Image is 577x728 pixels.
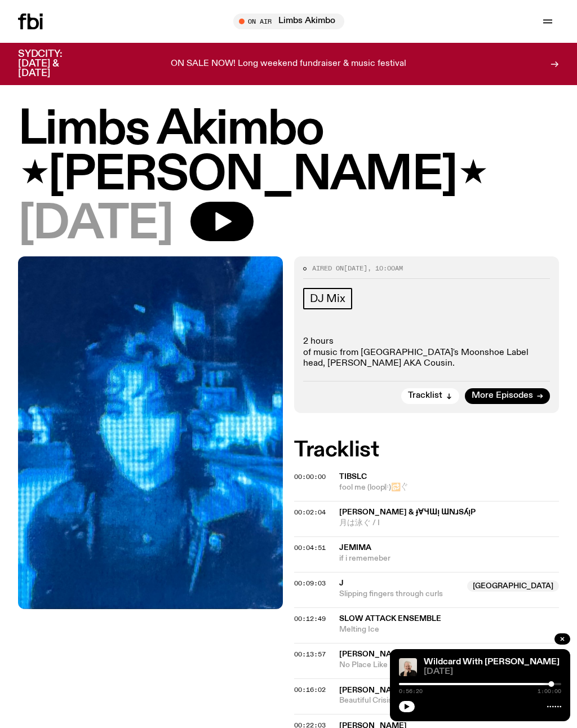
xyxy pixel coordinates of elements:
[339,553,559,564] span: if i rememeber
[310,292,345,305] span: DJ Mix
[18,202,172,247] span: [DATE]
[312,264,344,273] span: Aired on
[294,440,559,460] h2: Tracklist
[467,580,559,592] span: [GEOGRAPHIC_DATA]
[18,107,559,198] h1: Limbs Akimbo ⋆[PERSON_NAME]⋆
[424,658,560,667] a: Wildcard With [PERSON_NAME]
[339,650,407,658] span: [PERSON_NAME]
[401,388,459,404] button: Tracklist
[367,264,403,273] span: , 10:00am
[294,580,326,587] button: 00:09:03
[294,687,326,693] button: 00:16:02
[339,624,559,635] span: Melting Ice
[339,508,476,516] span: [PERSON_NAME] & ɟɐɥɯᴉ ɯnɹsʎᴉp
[339,579,344,587] span: J
[339,482,559,493] span: fool me (loop𝄆)🔂〲
[339,518,559,529] span: 月は泳ぐ / I
[294,472,326,481] span: 00:00:00
[294,474,326,480] button: 00:00:00
[303,288,352,309] a: DJ Mix
[339,660,559,671] span: No Place Like Paphos
[294,614,326,623] span: 00:12:49
[465,388,550,404] a: More Episodes
[294,579,326,588] span: 00:09:03
[233,14,344,29] button: On AirLimbs Akimbo
[294,685,326,694] span: 00:16:02
[424,668,561,676] span: [DATE]
[339,473,367,481] span: tibslc
[294,651,326,658] button: 00:13:57
[399,658,417,676] img: Stuart is smiling charmingly, wearing a black t-shirt against a stark white background.
[294,543,326,552] span: 00:04:51
[294,508,326,517] span: 00:02:04
[538,689,561,694] span: 1:00:00
[339,686,407,694] span: [PERSON_NAME]
[303,336,550,369] p: 2 hours of music from [GEOGRAPHIC_DATA]'s Moonshoe Label head, [PERSON_NAME] AKA Cousin.
[294,616,326,622] button: 00:12:49
[339,615,441,623] span: Slow Attack Ensemble
[294,509,326,516] button: 00:02:04
[171,59,406,69] p: ON SALE NOW! Long weekend fundraiser & music festival
[294,650,326,659] span: 00:13:57
[339,695,559,706] span: Beautiful Crisis
[339,589,460,600] span: Slipping fingers through curls
[339,544,371,552] span: Jemima
[399,689,423,694] span: 0:56:20
[18,50,90,78] h3: SYDCITY: [DATE] & [DATE]
[344,264,367,273] span: [DATE]
[472,392,533,400] span: More Episodes
[294,545,326,551] button: 00:04:51
[408,392,442,400] span: Tracklist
